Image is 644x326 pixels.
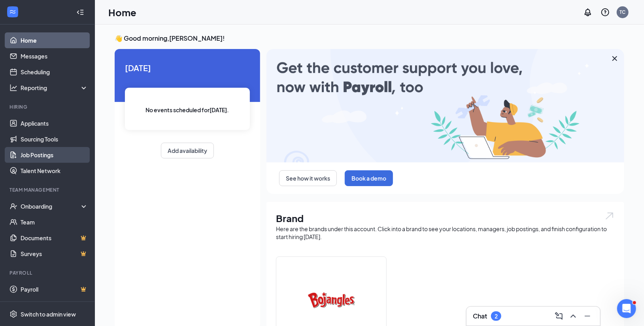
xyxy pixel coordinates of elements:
svg: Notifications [583,8,593,17]
svg: WorkstreamLogo [9,8,17,16]
svg: ComposeMessage [554,311,564,321]
div: Hiring [9,104,87,110]
div: Team Management [9,187,87,193]
a: Messages [21,48,88,64]
a: DocumentsCrown [21,230,88,246]
a: Team [21,214,88,230]
button: See how it works [279,170,337,186]
div: Here are the brands under this account. Click into a brand to see your locations, managers, job p... [276,225,615,241]
svg: QuestionInfo [601,8,610,17]
svg: Settings [9,310,17,318]
button: ComposeMessage [553,310,565,322]
a: Sourcing Tools [21,131,88,147]
div: Onboarding [21,202,81,210]
div: 2 [495,313,498,320]
svg: Collapse [76,8,84,16]
svg: Analysis [9,84,17,92]
a: Applicants [21,115,88,131]
div: Reporting [21,84,89,92]
a: Talent Network [21,163,88,179]
h3: Chat [473,312,487,320]
svg: UserCheck [9,202,17,210]
svg: Minimize [583,311,592,321]
svg: ChevronUp [568,311,578,321]
button: Minimize [581,310,594,322]
a: PayrollCrown [21,281,88,297]
iframe: Intercom live chat [617,299,636,318]
span: [DATE] [125,62,250,74]
div: Payroll [9,269,87,276]
span: No events scheduled for [DATE] . [146,106,229,114]
h1: Home [108,6,136,19]
a: Home [21,32,88,48]
div: TC [620,9,626,15]
a: Job Postings [21,147,88,163]
button: ChevronUp [567,310,580,322]
img: Bojangles [306,275,357,325]
button: Add availability [161,143,214,158]
h3: 👋 Good morning, [PERSON_NAME] ! [115,34,624,43]
a: SurveysCrown [21,246,88,262]
div: Switch to admin view [21,310,76,318]
a: Scheduling [21,64,88,80]
img: open.6027fd2a22e1237b5b06.svg [604,211,615,220]
h1: Brand [276,211,615,225]
svg: Cross [610,54,619,63]
img: payroll-large.gif [266,49,624,162]
button: Book a demo [345,170,393,186]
